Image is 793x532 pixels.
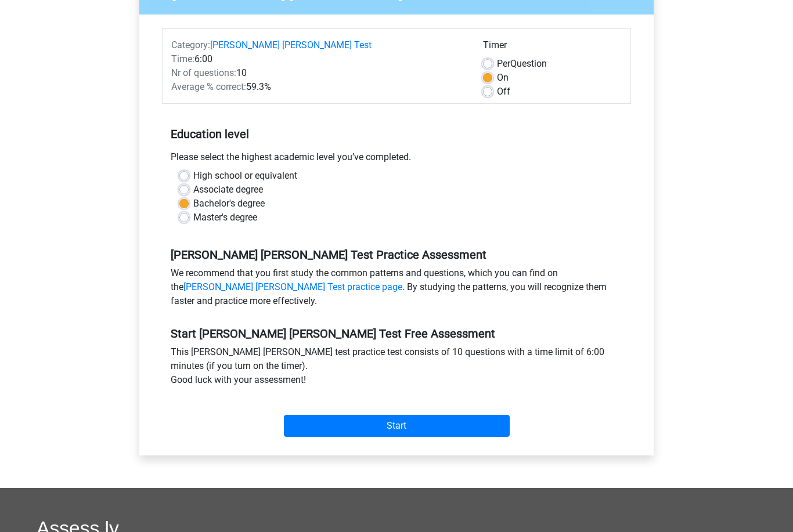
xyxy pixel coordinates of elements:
[171,40,210,51] span: Category:
[497,59,510,70] span: Per
[193,197,265,211] label: Bachelor's degree
[162,346,631,392] div: This [PERSON_NAME] [PERSON_NAME] test practice test consists of 10 questions with a time limit of...
[497,57,547,71] label: Question
[183,282,402,293] a: [PERSON_NAME] [PERSON_NAME] Test practice page
[171,123,622,146] h5: Education level
[171,54,194,65] span: Time:
[163,53,474,67] div: 6:00
[171,68,236,79] span: Nr of questions:
[163,81,474,95] div: 59.3%
[163,67,474,81] div: 10
[171,248,622,262] h5: [PERSON_NAME] [PERSON_NAME] Test Practice Assessment
[171,327,622,341] h5: Start [PERSON_NAME] [PERSON_NAME] Test Free Assessment
[162,267,631,313] div: We recommend that you first study the common patterns and questions, which you can find on the . ...
[497,85,510,99] label: Off
[193,183,263,197] label: Associate degree
[171,82,246,93] span: Average % correct:
[497,71,509,85] label: On
[210,40,372,51] a: [PERSON_NAME] [PERSON_NAME] Test
[193,211,257,225] label: Master's degree
[162,151,631,169] div: Please select the highest academic level you’ve completed.
[483,39,622,57] div: Timer
[193,169,297,183] label: High school or equivalent
[284,415,510,437] input: Start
